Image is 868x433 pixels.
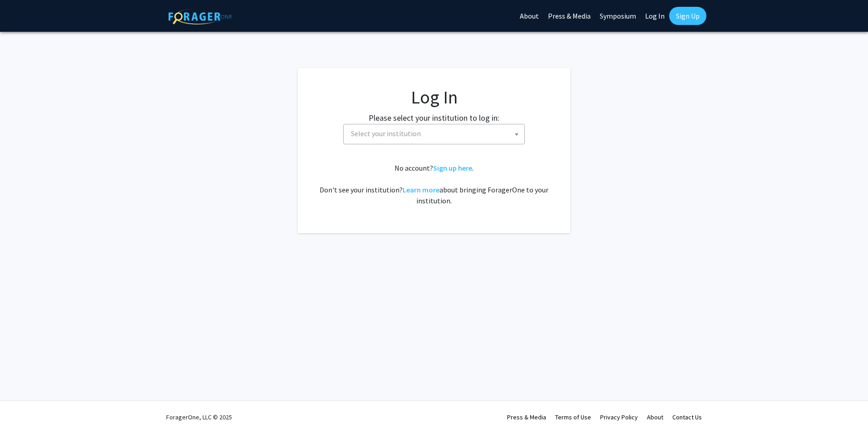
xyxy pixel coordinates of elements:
[316,162,552,206] div: No account? . Don't see your institution? about bringing ForagerOne to your institution.
[343,124,525,144] span: Select your institution
[600,413,638,421] a: Privacy Policy
[555,413,591,421] a: Terms of Use
[166,401,232,433] div: ForagerOne, LLC © 2025
[168,9,232,25] img: ForagerOne Logo
[369,112,499,124] label: Please select your institution to log in:
[647,413,663,421] a: About
[403,185,439,194] a: Learn more about bringing ForagerOne to your institution
[669,7,706,25] a: Sign Up
[433,163,472,172] a: Sign up here
[351,129,421,138] span: Select your institution
[316,86,552,108] h1: Log In
[672,413,702,421] a: Contact Us
[347,124,524,143] span: Select your institution
[507,413,546,421] a: Press & Media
